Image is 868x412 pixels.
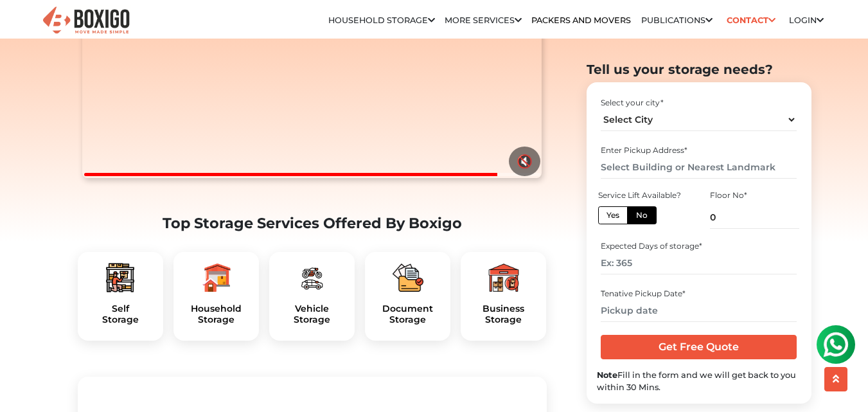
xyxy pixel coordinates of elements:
input: Ex: 4 [710,206,799,228]
input: Get Free Quote [601,335,797,359]
div: Enter Pickup Address [601,144,797,156]
label: No [627,206,657,224]
div: Service Lift Available? [598,189,687,201]
input: Ex: 365 [601,252,797,274]
h2: Tell us your storage needs? [587,62,811,77]
input: Pickup date [601,299,797,321]
a: SelfStorage [88,303,153,325]
img: boxigo_packers_and_movers_plan [200,262,231,293]
img: Boxigo [41,5,131,37]
input: Select Building or Nearest Landmark [601,156,797,178]
div: Floor No [710,189,799,201]
a: BusinessStorage [471,303,536,325]
img: boxigo_packers_and_movers_plan [393,262,423,293]
div: Expected Days of storage [601,240,797,252]
a: Packers and Movers [531,15,631,25]
div: Select your city [601,96,797,108]
img: boxigo_packers_and_movers_plan [105,262,136,293]
a: More services [445,15,522,25]
h5: Household Storage [184,303,249,325]
div: Fill in the form and we will get back to you within 30 Mins. [597,368,801,393]
h5: Business Storage [471,303,536,325]
img: boxigo_packers_and_movers_plan [488,262,519,293]
a: HouseholdStorage [184,303,249,325]
h5: Document Storage [375,303,440,325]
a: Contact [722,10,779,30]
h2: Top Storage Services Offered By Boxigo [78,215,547,232]
h5: Vehicle Storage [279,303,344,325]
img: whatsapp-icon.svg [13,13,39,39]
div: Tenative Pickup Date [601,287,797,299]
b: Note [597,370,617,379]
button: scroll up [824,367,847,391]
a: Login [789,15,824,25]
a: DocumentStorage [375,303,440,325]
a: VehicleStorage [279,303,344,325]
a: Publications [641,15,713,25]
a: Household Storage [328,15,435,25]
label: Yes [598,206,628,224]
h5: Self Storage [88,303,153,325]
button: 🔇 [509,147,540,176]
img: boxigo_packers_and_movers_plan [296,262,327,293]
